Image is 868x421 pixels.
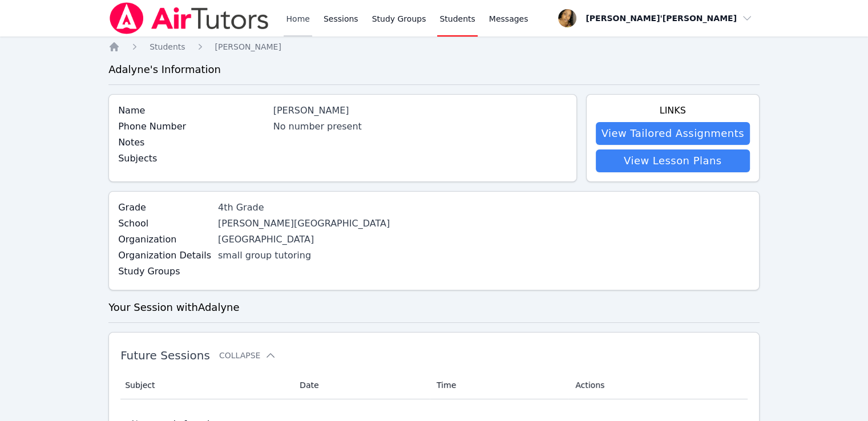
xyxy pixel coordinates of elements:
[215,41,281,52] a: [PERSON_NAME]
[219,350,276,361] button: Collapse
[568,371,748,399] th: Actions
[218,201,402,214] div: 4th Grade
[108,299,760,315] h3: Your Session with Adalyne
[273,120,567,133] div: No number present
[108,62,760,78] h3: Adalyne 's Information
[215,42,281,51] span: [PERSON_NAME]
[118,249,211,262] label: Organization Details
[118,217,211,230] label: School
[120,349,210,362] span: Future Sessions
[150,42,185,51] span: Students
[120,371,293,399] th: Subject
[150,41,185,52] a: Students
[108,2,270,34] img: Air Tutors
[118,265,211,278] label: Study Groups
[596,122,750,145] a: View Tailored Assignments
[118,136,266,149] label: Notes
[118,201,211,214] label: Grade
[218,233,402,246] div: [GEOGRAPHIC_DATA]
[218,249,402,262] div: small group tutoring
[430,371,568,399] th: Time
[118,233,211,246] label: Organization
[596,104,750,118] h4: Links
[273,104,567,118] div: [PERSON_NAME]
[489,13,528,25] span: Messages
[118,152,266,165] label: Subjects
[118,120,266,133] label: Phone Number
[118,104,266,118] label: Name
[218,217,402,230] div: [PERSON_NAME][GEOGRAPHIC_DATA]
[293,371,430,399] th: Date
[596,149,750,172] a: View Lesson Plans
[108,41,760,52] nav: Breadcrumb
